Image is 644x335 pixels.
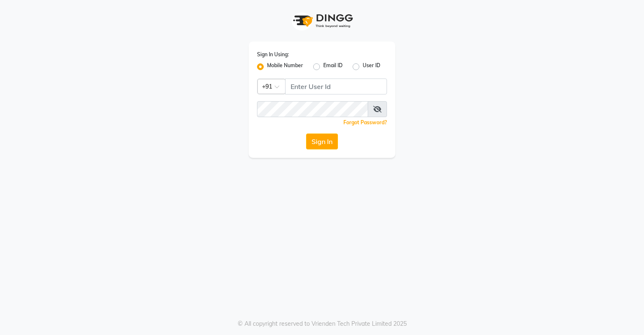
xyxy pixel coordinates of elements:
[257,101,368,117] input: Username
[306,133,338,149] button: Sign In
[257,51,289,58] label: Sign In Using:
[323,62,343,72] label: Email ID
[267,62,303,72] label: Mobile Number
[363,62,380,72] label: User ID
[288,8,356,33] img: logo1.svg
[285,79,387,94] input: Username
[343,119,387,126] a: Forgot Password?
